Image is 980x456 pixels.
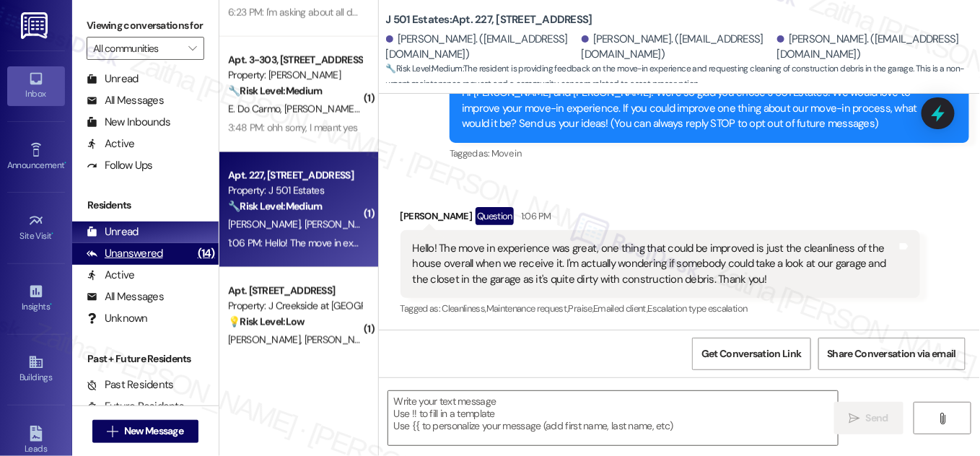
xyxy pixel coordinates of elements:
[87,399,184,414] div: Future Residents
[228,168,362,183] div: Apt. 227, [STREET_ADDRESS]
[486,302,569,315] span: Maintenance request ,
[228,6,548,19] div: 6:23 PM: I'm asking about all doors that I currently have access to via key fob.
[228,84,322,97] strong: 🔧 Risk Level: Medium
[701,346,801,361] span: Get Conversation Link
[569,302,593,315] span: Praise ,
[777,32,969,63] div: [PERSON_NAME]. ([EMAIL_ADDRESS][DOMAIN_NAME])
[401,207,920,230] div: [PERSON_NAME]
[582,32,774,63] div: [PERSON_NAME]. ([EMAIL_ADDRESS][DOMAIN_NAME])
[87,71,139,87] div: Unread
[93,37,181,60] input: All communities
[517,209,551,224] div: 1:06 PM
[462,85,946,131] div: Hi [PERSON_NAME] and [PERSON_NAME]! We're so glad you chose J 501 Estates! We would love to impro...
[72,198,219,213] div: Residents
[818,338,966,370] button: Share Conversation via email
[284,102,431,115] span: [PERSON_NAME] [PERSON_NAME]
[648,302,748,315] span: Escalation type escalation
[87,158,153,173] div: Follow Ups
[228,333,305,346] span: [PERSON_NAME]
[450,143,969,164] div: Tagged as:
[87,289,164,304] div: All Messages
[828,346,956,361] span: Share Conversation via email
[87,14,204,37] label: Viewing conversations for
[476,207,514,225] div: Question
[7,66,65,105] a: Inbox
[87,136,135,152] div: Active
[92,420,199,443] button: New Message
[7,209,65,247] a: Site Visit •
[87,115,170,130] div: New Inbounds
[72,351,219,367] div: Past + Future Residents
[304,218,380,231] span: [PERSON_NAME]
[21,12,51,39] img: ResiDesk Logo
[228,68,362,83] div: Property: [PERSON_NAME]
[87,224,139,240] div: Unread
[52,229,54,239] span: •
[7,350,65,389] a: Buildings
[228,299,362,314] div: Property: J Creekside at [GEOGRAPHIC_DATA]
[937,413,948,424] i: 
[228,53,362,68] div: Apt. 3-303, [STREET_ADDRESS]
[442,302,486,315] span: Cleanliness ,
[593,302,647,315] span: Emailed client ,
[228,102,284,115] span: E. Do Carmo
[87,377,174,393] div: Past Residents
[866,411,888,426] span: Send
[304,333,376,346] span: [PERSON_NAME]
[108,426,118,437] i: 
[413,241,897,287] div: Hello! The move in experience was great, one thing that could be improved is just the cleanliness...
[87,93,164,108] div: All Messages
[386,61,980,92] span: : The resident is providing feedback on the move-in experience and requesting cleaning of constru...
[386,32,578,63] div: [PERSON_NAME]. ([EMAIL_ADDRESS][DOMAIN_NAME])
[834,402,904,434] button: Send
[87,246,163,261] div: Unanswered
[228,183,362,198] div: Property: J 501 Estates
[386,63,463,74] strong: 🔧 Risk Level: Medium
[692,338,810,370] button: Get Conversation Link
[228,218,305,231] span: [PERSON_NAME]
[228,284,362,299] div: Apt. [STREET_ADDRESS]
[386,12,592,27] b: J 501 Estates: Apt. 227, [STREET_ADDRESS]
[64,158,66,168] span: •
[228,352,856,365] div: 2:49 PM: The system used to scan items for online, is not the best. That was the only thing we ha...
[50,299,52,310] span: •
[87,268,135,283] div: Active
[849,413,860,424] i: 
[7,279,65,318] a: Insights •
[228,121,357,134] div: 3:48 PM: ohh sorry, I meant yes
[228,315,305,328] strong: 💡 Risk Level: Low
[194,242,219,265] div: (14)
[491,147,521,159] span: Move in
[401,298,920,319] div: Tagged as:
[188,43,196,54] i: 
[228,200,322,213] strong: 🔧 Risk Level: Medium
[87,311,148,326] div: Unknown
[124,424,183,439] span: New Message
